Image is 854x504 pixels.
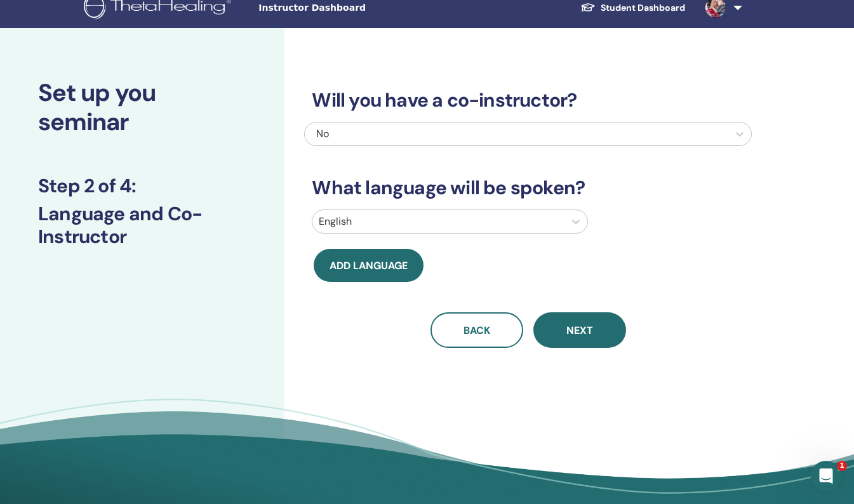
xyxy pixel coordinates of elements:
[464,324,490,337] span: Back
[314,249,424,282] button: Add language
[258,1,449,15] span: Instructor Dashboard
[38,175,246,197] h3: Step 2 of 4 :
[304,89,752,112] h3: Will you have a co-instructor?
[38,202,246,248] h3: Language and Co-Instructor
[38,79,246,136] h2: Set up you seminar
[837,461,847,471] span: 1
[580,2,596,13] img: graduation-cap-white.svg
[330,259,408,272] span: Add language
[316,127,329,140] span: No
[811,461,841,491] iframe: Intercom live chat
[304,176,752,199] h3: What language will be spoken?
[430,312,523,348] button: Back
[533,312,626,348] button: Next
[566,324,593,337] span: Next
